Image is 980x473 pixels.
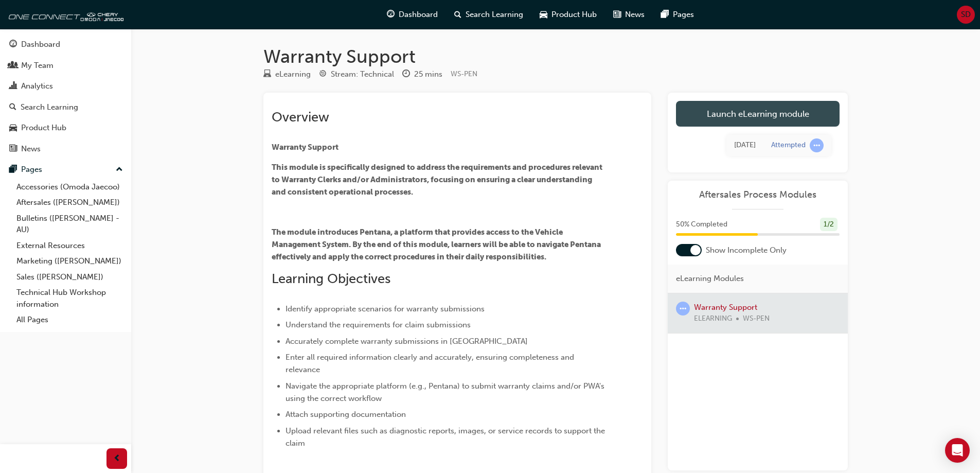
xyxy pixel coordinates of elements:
img: oneconnect [5,4,123,25]
h1: Warranty Support [263,45,848,68]
div: Search Learning [21,101,78,113]
div: Product Hub [21,122,66,134]
a: Technical Hub Workshop information [12,285,127,312]
span: learningResourceType_ELEARNING-icon [263,70,271,79]
span: Learning resource code [451,69,477,78]
span: Accurately complete warranty submissions in [GEOGRAPHIC_DATA] [286,337,528,346]
a: News [4,139,127,159]
span: up-icon [116,163,123,177]
span: search-icon [9,103,16,112]
button: DashboardMy TeamAnalyticsSearch LearningProduct HubNews [4,33,127,160]
span: Upload relevant files such as diagnostic reports, images, or service records to support the claim [286,426,607,448]
span: Search Learning [466,9,523,21]
div: Tue Sep 23 2025 20:43:03 GMT+1000 (Australian Eastern Standard Time) [734,139,756,151]
span: news-icon [9,145,17,154]
span: Pages [673,9,694,21]
div: Dashboard [21,39,60,50]
a: Marketing ([PERSON_NAME]) [12,253,127,269]
span: Enter all required information clearly and accurately, ensuring completeness and relevance [286,353,576,374]
span: search-icon [454,8,461,21]
span: clock-icon [402,70,410,79]
a: Aftersales ([PERSON_NAME]) [12,195,127,211]
span: guage-icon [9,40,17,49]
a: Launch eLearning module [676,101,840,127]
a: My Team [4,56,127,75]
div: Stream: Technical [331,68,394,80]
a: Aftersales Process Modules [676,189,840,201]
a: Bulletins ([PERSON_NAME] - AU) [12,211,127,238]
a: pages-iconPages [653,4,702,25]
span: pages-icon [661,8,669,21]
span: Dashboard [399,9,438,21]
button: SD [957,6,975,24]
div: Type [263,68,311,81]
div: Analytics [21,80,53,92]
span: car-icon [540,8,547,21]
span: target-icon [319,70,327,79]
a: Dashboard [4,35,127,54]
div: Stream [319,68,394,81]
span: SD [961,9,971,21]
button: Pages [4,160,127,179]
div: My Team [21,60,54,72]
a: guage-iconDashboard [379,4,446,25]
span: car-icon [9,124,17,133]
span: Attach supporting documentation [286,410,406,419]
a: Product Hub [4,118,127,137]
a: car-iconProduct Hub [531,4,605,25]
div: 1 / 2 [820,218,838,232]
span: people-icon [9,61,17,71]
span: eLearning Modules [676,273,744,285]
span: prev-icon [113,452,121,465]
span: This module is specifically designed to address the requirements and procedures relevant to Warra... [272,163,604,197]
a: Sales ([PERSON_NAME]) [12,269,127,285]
span: Show Incomplete Only [706,244,787,256]
div: Attempted [771,141,806,150]
div: Pages [21,164,42,176]
a: Search Learning [4,98,127,117]
div: eLearning [275,68,311,80]
span: guage-icon [387,8,395,21]
span: 50 % Completed [676,219,727,231]
span: Identify appropriate scenarios for warranty submissions [286,304,485,313]
span: learningRecordVerb_ATTEMPT-icon [810,138,824,152]
span: chart-icon [9,82,17,91]
span: learningRecordVerb_ATTEMPT-icon [676,302,690,316]
a: Accessories (Omoda Jaecoo) [12,179,127,195]
a: External Resources [12,238,127,254]
span: The module introduces Pentana, a platform that provides access to the Vehicle Management System. ... [272,227,602,261]
span: News [625,9,645,21]
a: Analytics [4,77,127,96]
a: search-iconSearch Learning [446,4,531,25]
div: Open Intercom Messenger [945,438,970,463]
div: News [21,143,41,155]
span: Learning Objectives [272,271,390,287]
span: Warranty Support [272,143,338,152]
a: All Pages [12,312,127,328]
a: news-iconNews [605,4,653,25]
div: 25 mins [414,68,442,80]
span: pages-icon [9,165,17,174]
span: Navigate the appropriate platform (e.g., Pentana) to submit warranty claims and/or PWA's using th... [286,381,607,403]
span: Understand the requirements for claim submissions [286,320,471,329]
span: Product Hub [551,9,597,21]
span: Overview [272,109,329,125]
span: news-icon [613,8,621,21]
div: Duration [402,68,442,81]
